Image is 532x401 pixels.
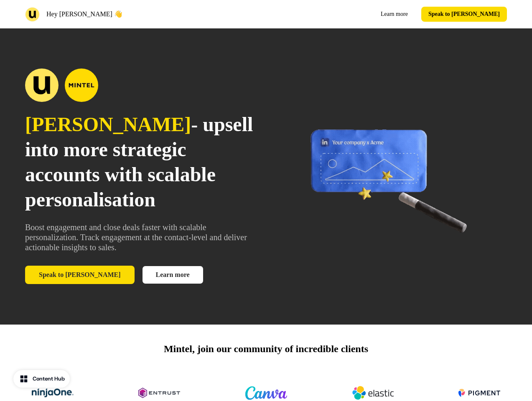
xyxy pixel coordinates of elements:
span: [PERSON_NAME] [25,113,191,135]
p: Hey [PERSON_NAME] 👋 [46,9,122,19]
a: Learn more [142,266,204,284]
span: Boost engagement and close deals faster with scalable personalization. Track engagement at the co... [25,223,247,252]
button: Speak to [PERSON_NAME] [25,266,135,284]
button: Content Hub [13,370,70,388]
div: Content Hub [33,375,65,383]
p: Mintel, join our community of incredible clients [164,341,368,356]
a: Learn more [374,7,415,22]
button: Speak to [PERSON_NAME] [421,7,507,22]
